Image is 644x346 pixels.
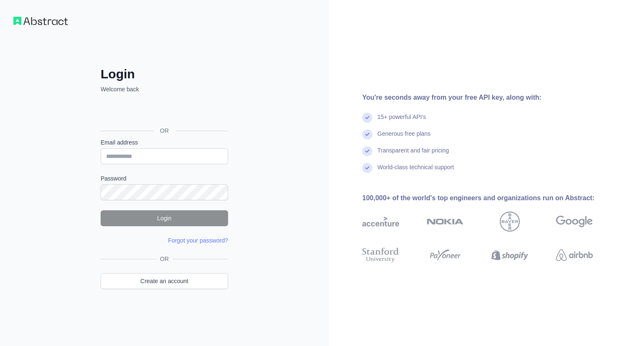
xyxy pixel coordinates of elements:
[168,237,228,244] a: Forgot your password?
[101,85,228,93] p: Welcome back
[427,212,464,232] img: nokia
[362,246,399,264] img: stanford university
[427,246,464,264] img: payoneer
[362,163,372,173] img: check mark
[556,212,593,232] img: google
[13,17,68,25] img: Workflow
[362,129,372,139] img: check mark
[362,212,399,232] img: accenture
[377,163,454,180] div: World-class technical support
[491,246,528,264] img: shopify
[362,93,620,103] div: You're seconds away from your free API key, along with:
[101,174,228,183] label: Password
[101,210,228,226] button: Login
[101,273,228,289] a: Create an account
[153,127,176,135] span: OR
[101,67,228,82] h2: Login
[556,246,593,264] img: airbnb
[96,103,231,121] iframe: Sign in with Google Button
[377,129,431,146] div: Generous free plans
[362,113,372,123] img: check mark
[500,212,520,232] img: bayer
[362,146,372,156] img: check mark
[101,138,228,147] label: Email address
[362,193,620,203] div: 100,000+ of the world's top engineers and organizations run on Abstract:
[377,113,426,129] div: 15+ powerful API's
[377,146,449,163] div: Transparent and fair pricing
[157,255,172,263] span: OR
